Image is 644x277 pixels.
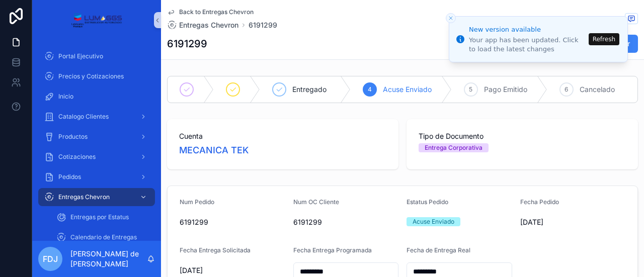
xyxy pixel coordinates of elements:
[58,72,124,80] span: Precios y Cotizaciones
[58,193,110,201] span: Entregas Chevron
[58,153,96,161] span: Cotizaciones
[446,13,456,23] button: Close toast
[70,233,137,241] span: Calendario de Entregas
[43,253,58,265] span: FdJ
[589,33,619,45] button: Refresh
[580,84,615,95] span: Cancelado
[38,87,155,106] a: Inicio
[38,128,155,146] a: Productos
[70,249,147,269] p: [PERSON_NAME] de [PERSON_NAME]
[484,84,527,95] span: Pago Emitido
[38,108,155,126] a: Catalogo Clientes
[469,85,472,94] span: 5
[58,113,109,121] span: Catalogo Clientes
[419,131,626,141] span: Tipo de Documento
[293,217,399,227] span: 6191299
[167,8,254,16] a: Back to Entregas Chevron
[565,85,568,94] span: 6
[413,217,454,226] div: Acuse Enviado
[179,8,254,16] span: Back to Entregas Chevron
[520,198,559,206] span: Fecha Pedido
[179,20,238,30] span: Entregas Chevron
[180,198,214,206] span: Num Pedido
[407,246,470,254] span: Fecha de Entrega Real
[38,168,155,186] a: Pedidos
[425,143,482,152] div: Entrega Corporativa
[70,213,129,221] span: Entregas por Estatus
[469,36,586,54] div: Your app has been updated. Click to load the latest changes
[167,20,238,30] a: Entregas Chevron
[50,228,155,246] a: Calendario de Entregas
[179,143,249,157] a: MECANICA TEK
[520,217,626,227] span: [DATE]
[180,265,285,275] span: [DATE]
[50,208,155,226] a: Entregas por Estatus
[38,67,155,85] a: Precios y Cotizaciones
[38,188,155,206] a: Entregas Chevron
[383,84,432,95] span: Acuse Enviado
[58,173,81,181] span: Pedidos
[32,40,161,241] div: scrollable content
[407,198,448,206] span: Estatus Pedido
[292,84,327,95] span: Entregado
[180,246,251,254] span: Fecha Entrega Solicitada
[469,25,586,35] div: New version available
[293,246,372,254] span: Fecha Entrega Programada
[58,93,73,101] span: Inicio
[58,133,88,141] span: Productos
[71,12,122,28] img: App logo
[38,148,155,166] a: Cotizaciones
[293,198,339,206] span: Num OC Cliente
[249,20,277,30] a: 6191299
[179,131,386,141] span: Cuenta
[58,52,103,60] span: Portal Ejecutivo
[38,47,155,65] a: Portal Ejecutivo
[167,37,207,51] h1: 6191299
[180,217,285,227] span: 6191299
[368,85,372,94] span: 4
